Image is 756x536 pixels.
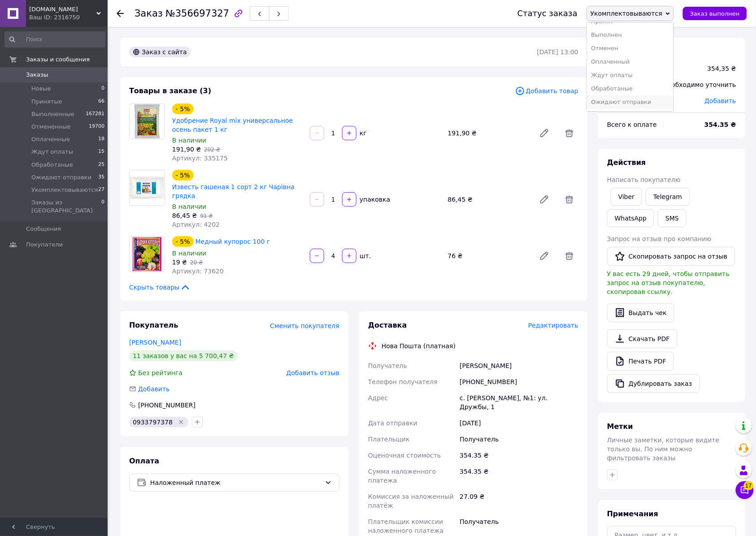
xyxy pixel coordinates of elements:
[744,481,754,490] span: 17
[31,123,70,131] span: Отмененные
[587,95,673,109] li: Ожидают отправки
[101,85,104,93] span: 0
[517,9,578,18] div: Статус заказа
[458,374,580,390] div: [PHONE_NUMBER]
[646,188,690,206] a: Telegram
[130,104,165,139] img: Удобрение Royal mix универсальное осень пакет 1 кг
[444,250,532,262] div: 76 ₴
[357,129,368,138] div: кг
[357,195,391,204] div: упаковка
[117,9,124,18] div: Вернуться назад
[607,158,646,167] span: Действия
[31,135,70,143] span: Оплаченные
[444,193,532,206] div: 86,45 ₴
[196,238,270,245] a: Медный купорос 100 г
[458,358,580,374] div: [PERSON_NAME]
[607,235,712,242] span: Запрос на отзыв про компанию
[607,422,633,431] span: Метки
[515,86,578,96] span: Добавить товар
[138,369,182,376] span: Без рейтинга
[368,452,441,459] span: Оценочная стоимость
[270,322,339,329] span: Сменить покупателя
[89,123,104,131] span: 19700
[172,203,206,210] span: В наличии
[98,135,104,143] span: 18
[129,321,178,329] span: Покупатель
[587,82,673,95] li: Обработаные
[4,31,105,48] input: Поиск
[172,170,194,181] div: - 5%
[587,28,673,42] li: Выполнен
[26,56,90,64] span: Заказы и сообщения
[31,161,73,169] span: Обработаные
[368,362,407,369] span: Получатель
[26,241,63,249] span: Покупатели
[607,329,678,348] a: Скачать PDF
[172,137,206,144] span: В наличии
[130,237,165,272] img: Медный купорос 100 г
[607,303,674,322] button: Выдать чек
[591,10,662,17] span: Укомплектовываются
[98,173,104,182] span: 35
[368,321,407,329] span: Доставка
[607,437,720,462] span: Личные заметки, которые видите только вы. По ним можно фильтровать заказы
[560,124,578,142] span: Удалить
[98,186,104,194] span: 27
[204,147,220,153] span: 202 ₴
[130,170,165,205] img: Известь гашеная 1 сорт 2 кг Чарівна грядка
[690,10,740,17] span: Заказ выполнен
[133,419,173,426] span: 0933797378
[190,259,203,266] span: 20 ₴
[172,155,228,162] span: Артикул: 335175
[150,478,321,488] span: Наложенный платеж
[368,493,454,509] span: Комиссия за наложенный платёж
[86,110,104,118] span: 167281
[705,97,736,104] span: Добавить
[357,251,372,260] div: шт.
[31,85,51,93] span: Новые
[368,518,443,534] span: Плательщик комиссии наложенного платежа
[98,148,104,156] span: 15
[368,378,438,385] span: Телефон получателя
[138,385,169,393] span: Добавить
[444,127,532,139] div: 191,90 ₴
[528,322,578,329] span: Редактировать
[98,98,104,106] span: 66
[368,394,388,402] span: Адрес
[587,55,673,69] li: Оплаченный
[560,247,578,265] span: Удалить
[172,183,295,199] a: Известь гашеная 1 сорт 2 кг Чарівна грядка
[129,86,211,95] span: Товары в заказе (3)
[587,69,673,82] li: Ждут оплаты
[458,463,580,488] div: 354.35 ₴
[178,419,185,426] svg: Удалить метку
[129,283,191,292] span: Скрыть товары
[129,47,191,57] div: Заказ с сайта
[165,8,229,19] span: №356697327
[31,110,74,118] span: Выполненные
[31,186,98,194] span: Укомплектовываются
[172,221,220,228] span: Артикул: 4202
[708,64,736,73] div: 354,35 ₴
[31,148,73,156] span: Ждут оплаты
[172,268,224,275] span: Артикул: 73620
[172,259,187,266] span: 19 ₴
[379,341,458,350] div: Нова Пошта (платная)
[200,213,213,219] span: 91 ₴
[535,190,553,208] a: Редактировать
[458,390,580,415] div: с. [PERSON_NAME], №1: ул. Дружбы, 1
[368,419,417,427] span: Дата отправки
[607,352,674,371] a: Печать PDF
[98,161,104,169] span: 25
[172,236,194,247] div: - 5%
[658,209,686,227] button: SMS
[26,71,48,79] span: Заказы
[535,247,553,265] a: Редактировать
[611,188,642,206] a: Viber
[683,7,747,20] button: Заказ выполнен
[172,250,206,257] span: В наличии
[458,415,580,431] div: [DATE]
[607,270,730,295] span: У вас есть 29 дней, чтобы отправить запрос на отзыв покупателю, скопировав ссылку.
[458,447,580,463] div: 354.35 ₴
[31,199,101,215] span: Заказы из [GEOGRAPHIC_DATA]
